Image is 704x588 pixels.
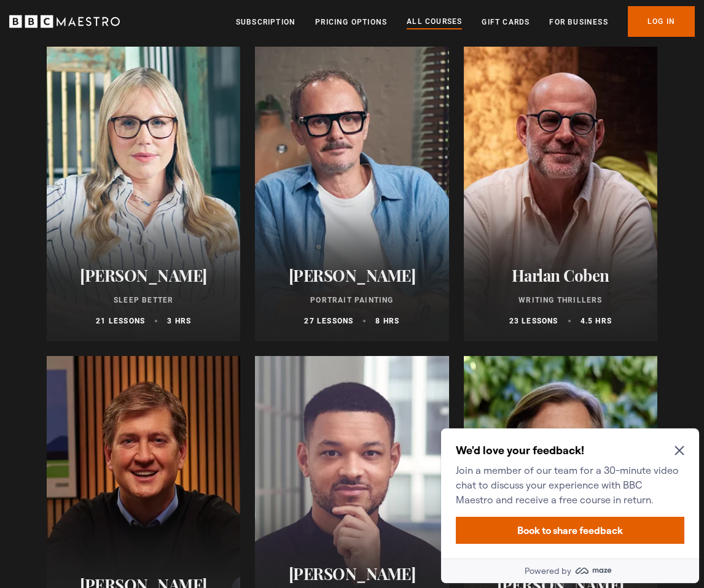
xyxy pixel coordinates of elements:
[9,12,120,31] svg: BBC Maestro
[464,47,657,341] a: Harlan Coben Writing Thrillers 23 lessons 4.5 hrs
[509,315,558,327] p: 23 lessons
[270,266,434,285] h2: [PERSON_NAME]
[96,315,145,327] p: 21 lessons
[375,315,399,327] p: 8 hrs
[236,16,295,28] a: Subscription
[304,315,353,327] p: 27 lessons
[20,20,243,34] h2: We'd love your feedback!
[581,315,612,327] p: 4.5 hrs
[167,315,191,327] p: 3 hrs
[5,5,263,160] div: Optional study invitation
[5,135,263,160] a: Powered by maze
[20,39,243,83] p: Join a member of our team for a 30-minute video chat to discuss your experience with BBC Maestro ...
[61,266,225,285] h2: [PERSON_NAME]
[238,22,248,32] button: Close Maze Prompt
[479,295,643,306] p: Writing Thrillers
[482,16,530,28] a: Gift Cards
[549,16,608,28] a: For business
[61,295,225,306] p: Sleep Better
[479,266,643,285] h2: Harlan Coben
[255,47,448,341] a: [PERSON_NAME] Portrait Painting 27 lessons 8 hrs
[315,16,387,28] a: Pricing Options
[47,47,240,341] a: [PERSON_NAME] Sleep Better 21 lessons 3 hrs
[628,6,695,37] a: Log In
[407,15,462,29] a: All Courses
[236,6,695,37] nav: Primary
[270,564,434,583] h2: [PERSON_NAME]
[20,93,248,120] button: Book to share feedback
[270,295,434,306] p: Portrait Painting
